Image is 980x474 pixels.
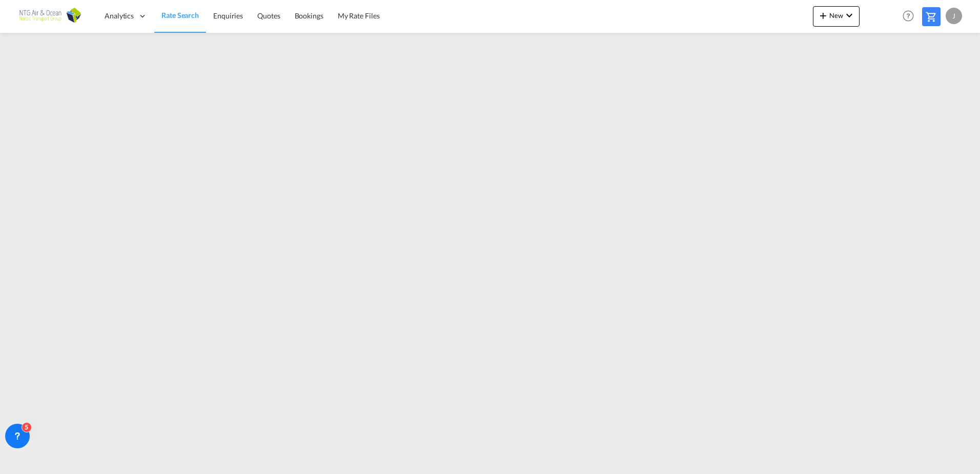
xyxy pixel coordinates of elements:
span: Enquiries [213,11,243,20]
span: Bookings [295,11,323,20]
span: Help [900,7,917,25]
span: Analytics [105,11,134,21]
button: icon-plus 400-fgNewicon-chevron-down [813,6,860,27]
img: e656f910b01211ecad38b5b032e214e6.png [15,5,85,28]
span: My Rate Files [338,11,380,20]
span: Quotes [257,11,280,20]
span: New [817,11,855,19]
div: J [946,8,962,24]
md-icon: icon-chevron-down [843,9,855,22]
span: Rate Search [161,11,199,19]
md-icon: icon-plus 400-fg [817,9,829,22]
div: Help [900,7,922,26]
